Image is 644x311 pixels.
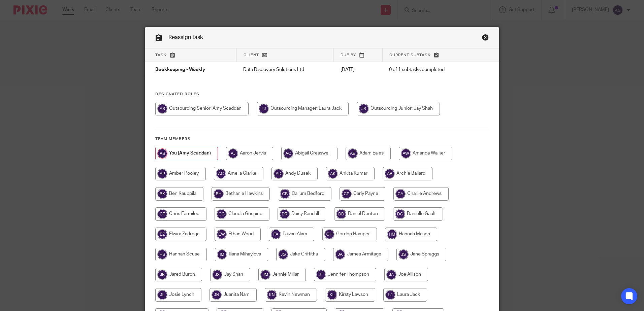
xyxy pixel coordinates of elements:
[155,53,167,57] span: Task
[168,35,203,40] span: Reassign task
[382,62,472,78] td: 0 of 1 subtasks completed
[155,92,489,97] h4: Designated Roles
[341,53,356,57] span: Due by
[155,136,489,142] h4: Team members
[389,53,431,57] span: Current subtask
[155,68,205,72] span: Bookkeeping - Weekly
[243,66,327,73] p: Data Discovery Solutions Ltd
[341,66,376,73] p: [DATE]
[244,53,259,57] span: Client
[482,34,489,43] a: Close this dialog window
